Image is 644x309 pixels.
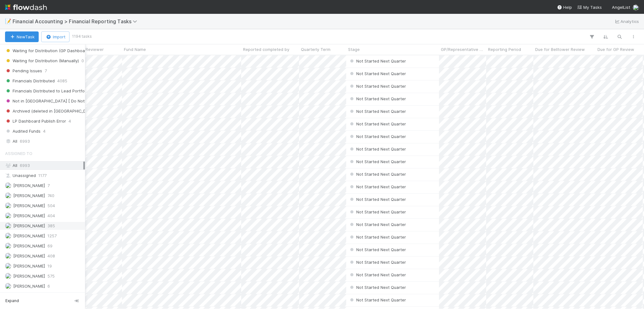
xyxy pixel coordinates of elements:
[124,46,146,52] span: Fund Name
[5,31,39,42] button: NewTask
[47,212,55,220] span: 404
[349,235,406,240] span: Not Started Next Quarter
[5,67,42,75] span: Pending Issues
[441,46,485,52] span: GP/Representative wants to review
[557,4,572,10] div: Help
[349,197,406,202] span: Not Started Next Quarter
[72,34,92,39] small: 1194 tasks
[69,117,71,125] span: 4
[349,222,406,227] span: Not Started Next Quarter
[349,284,406,290] div: Not Started Next Quarter
[349,133,406,140] div: Not Started Next Quarter
[47,182,50,190] span: 7
[349,134,406,139] span: Not Started Next Quarter
[349,184,406,189] span: Not Started Next Quarter
[349,297,406,302] span: Not Started Next Quarter
[349,158,406,165] div: Not Started Next Quarter
[13,233,45,238] span: [PERSON_NAME]
[47,272,55,280] span: 575
[5,263,11,269] img: avatar_f10b6879-7343-4620-b098-c5dd14efa601.png
[349,96,406,102] div: Not Started Next Quarter
[349,209,406,214] span: Not Started Next Quarter
[47,252,55,260] span: 408
[349,246,406,253] div: Not Started Next Quarter
[349,196,406,202] div: Not Started Next Quarter
[612,5,630,10] span: AngelList
[47,242,53,250] span: 69
[13,263,45,268] span: [PERSON_NAME]
[301,46,330,52] span: Quarterly Term
[13,193,45,198] span: [PERSON_NAME]
[5,47,90,55] span: Waiting for Distribution (GP Dashboard)
[13,213,45,218] span: [PERSON_NAME]
[45,67,47,75] span: 7
[5,233,11,239] img: avatar_705f3a58-2659-4f93-91ad-7a5be837418b.png
[5,147,32,160] span: Assigned To
[349,96,406,101] span: Not Started Next Quarter
[349,234,406,240] div: Not Started Next Quarter
[349,121,406,126] span: Not Started Next Quarter
[349,260,406,265] span: Not Started Next Quarter
[349,58,406,64] div: Not Started Next Quarter
[5,182,11,189] img: avatar_17610dbf-fae2-46fa-90b6-017e9223b3c9.png
[349,159,406,164] span: Not Started Next Quarter
[349,209,406,215] div: Not Started Next Quarter
[5,137,83,145] div: All
[243,46,289,52] span: Reported completed by
[47,202,55,210] span: 504
[577,4,602,10] a: My Tasks
[349,297,406,303] div: Not Started Next Quarter
[633,4,639,11] img: avatar_e5ec2f5b-afc7-4357-8cf1-2139873d70b1.png
[5,97,96,105] span: Not in [GEOGRAPHIC_DATA] [ Do Nothing ]
[5,192,11,199] img: avatar_fee1282a-8af6-4c79-b7c7-bf2cfad99775.png
[349,272,406,278] div: Not Started Next Quarter
[488,46,521,52] span: Reporting Period
[5,107,97,115] span: Archived (deleted in [GEOGRAPHIC_DATA])
[349,221,406,228] div: Not Started Next Quarter
[5,2,47,13] img: logo-inverted-e16ddd16eac7371096b0.svg
[43,127,46,135] span: 4
[13,18,140,25] span: Financial Accounting > Financial Reporting Tasks
[349,184,406,190] div: Not Started Next Quarter
[5,87,89,95] span: Financials Distributed to Lead Portfolio
[614,18,639,25] a: Analytics
[5,77,55,85] span: Financials Distributed
[349,108,406,114] div: Not Started Next Quarter
[349,84,406,89] span: Not Started Next Quarter
[47,192,54,200] span: 740
[13,284,45,289] span: [PERSON_NAME]
[5,243,11,249] img: avatar_d7f67417-030a-43ce-a3ce-a315a3ccfd08.png
[47,262,52,270] span: 19
[13,273,45,279] span: [PERSON_NAME]
[5,57,79,65] span: Waiting for Distribution (Manually)
[81,57,84,65] span: 0
[349,146,406,152] div: Not Started Next Quarter
[349,71,406,76] span: Not Started Next Quarter
[47,232,57,240] span: 1257
[13,203,45,208] span: [PERSON_NAME]
[349,58,406,63] span: Not Started Next Quarter
[349,121,406,127] div: Not Started Next Quarter
[349,83,406,89] div: Not Started Next Quarter
[5,162,83,169] div: All
[349,247,406,252] span: Not Started Next Quarter
[349,146,406,152] span: Not Started Next Quarter
[348,46,360,52] span: Stage
[349,171,406,177] div: Not Started Next Quarter
[13,183,45,188] span: [PERSON_NAME]
[577,5,602,10] span: My Tasks
[5,212,11,219] img: avatar_c7c7de23-09de-42ad-8e02-7981c37ee075.png
[597,46,634,52] span: Due for GP Review
[349,272,406,277] span: Not Started Next Quarter
[13,243,45,248] span: [PERSON_NAME]
[5,19,11,24] span: 📝
[5,127,41,135] span: Audited Funds
[41,31,69,42] button: Import
[349,172,406,177] span: Not Started Next Quarter
[5,202,11,209] img: avatar_030f5503-c087-43c2-95d1-dd8963b2926c.png
[13,223,45,228] span: [PERSON_NAME]
[13,253,45,258] span: [PERSON_NAME]
[5,117,66,125] span: LP Dashboard Publish Error
[535,46,585,52] span: Due for Belltower Review
[349,109,406,114] span: Not Started Next Quarter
